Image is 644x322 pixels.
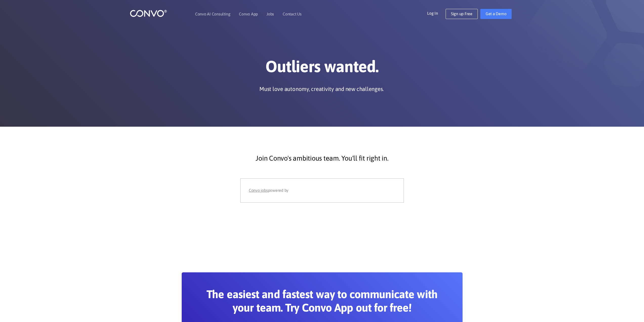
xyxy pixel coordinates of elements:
img: logo_1.png [130,9,167,17]
a: Convo App [239,12,258,16]
p: Join Convo's ambitious team. You'll fit right in. [185,152,459,165]
a: Convo AI Consulting [195,12,230,16]
h2: The easiest and fastest way to communicate with your team. Try Convo App out for free! [206,288,439,318]
div: powered by [249,187,395,194]
h1: Outliers wanted. [182,57,463,80]
a: Contact Us [283,12,302,16]
a: Jobs [266,12,274,16]
p: Must love autonomy, creativity and new challenges. [259,85,384,93]
a: Log In [427,9,446,17]
a: Get a Demo [480,9,512,19]
a: Sign up Free [446,9,478,19]
a: Convo jobs [249,187,268,194]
